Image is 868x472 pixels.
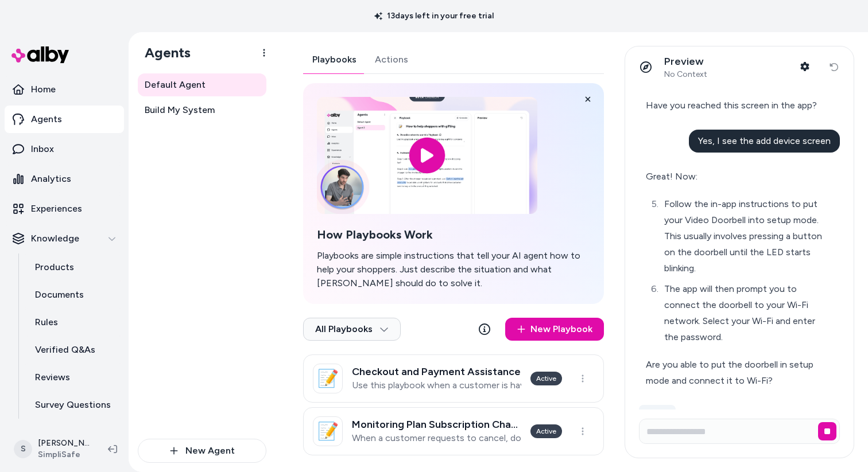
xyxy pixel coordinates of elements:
p: Reviews [35,370,70,384]
h1: Agents [135,44,191,61]
img: alby Logo [11,46,69,63]
button: Actions [366,46,417,73]
a: Default Agent [138,73,266,96]
button: Playbooks [303,46,366,73]
p: Experiences [31,202,82,216]
span: Yes, I see the add device screen [698,135,831,146]
p: Rules [35,315,58,329]
div: Active [530,372,562,385]
a: Home [5,76,124,103]
h3: Monitoring Plan Subscription Change [352,419,521,430]
div: Great! Now: [646,169,823,185]
a: Reviews [24,364,124,391]
div: 📝 [313,364,343,393]
a: New Playbook [505,318,604,341]
button: Knowledge [5,225,124,252]
span: No Context [664,69,707,80]
div: Are you able to put the doorbell in setup mode and connect it to Wi-Fi? [646,357,823,389]
a: 📝Monitoring Plan Subscription ChangeWhen a customer requests to cancel, downgrade, upgrade, suspe... [303,407,604,455]
p: When a customer requests to cancel, downgrade, upgrade, suspend or change their monitoring plan s... [352,432,521,444]
p: Documents [35,288,84,302]
span: All Playbooks [315,323,389,335]
button: Stop generating [818,422,836,440]
button: S[PERSON_NAME]SimpliSafe [7,431,99,467]
p: Home [31,83,56,96]
p: Survey Questions [35,398,111,412]
a: Inbox [5,135,124,163]
a: Agents [5,106,124,133]
span: Default Agent [145,78,206,92]
p: Knowledge [31,232,79,245]
span: SimpliSafe [38,449,90,461]
div: The app will then prompt you to connect the doorbell to your Wi-Fi network. Select your Wi-Fi and... [664,281,823,345]
span: Build My System [145,103,215,117]
h3: Checkout and Payment Assistance [352,366,521,377]
p: 13 days left in your free trial [367,10,501,22]
p: Use this playbook when a customer is having trouble completing the checkout process to purchase t... [352,380,521,391]
a: Products [24,253,124,281]
h2: How Playbooks Work [317,228,590,242]
a: Experiences [5,195,124,223]
p: Inbox [31,142,54,156]
p: Preview [664,55,707,68]
button: All Playbooks [303,318,401,341]
div: Follow the in-app instructions to put your Video Doorbell into setup mode. This usually involves ... [664,196,823,276]
a: 📝Checkout and Payment AssistanceUse this playbook when a customer is having trouble completing th... [303,354,604,403]
a: Survey Questions [24,391,124,419]
p: Playbooks are simple instructions that tell your AI agent how to help your shoppers. Just describ... [317,249,590,290]
p: Agents [31,112,62,126]
span: S [14,440,32,458]
input: Write your prompt here [639,419,840,444]
p: Analytics [31,172,71,186]
p: Verified Q&As [35,343,95,357]
a: Documents [24,281,124,309]
a: Build My System [138,99,266,122]
p: Products [35,260,74,274]
div: Have you reached this screen in the app? [646,97,823,114]
p: [PERSON_NAME] [38,438,90,449]
a: Analytics [5,165,124,193]
a: Rules [24,309,124,336]
a: Verified Q&As [24,336,124,364]
div: Active [530,424,562,438]
div: 📝 [313,416,343,446]
button: New Agent [138,439,266,463]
